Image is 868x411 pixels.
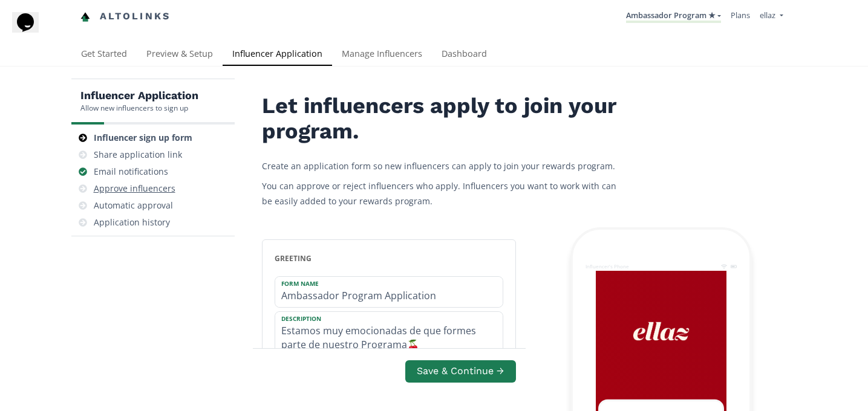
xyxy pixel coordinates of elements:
[262,178,625,209] p: You can approve or reject influencers who apply. Influencers you want to work with can be easily ...
[80,7,171,27] a: Altolinks
[94,216,170,228] div: Application history
[80,103,198,113] div: Allow new influencers to sign up
[94,149,182,161] div: Share application link
[626,296,696,366] img: nKmKAABZpYV7
[94,132,192,144] div: Influencer sign up form
[275,277,491,288] label: Form Name
[94,183,175,195] div: Approve influencers
[405,360,515,383] button: Save & Continue →
[94,166,168,178] div: Email notifications
[223,43,332,67] a: Influencer Application
[94,199,173,212] div: Automatic approval
[262,158,625,173] p: Create an application form so new influencers can apply to join your rewards program.
[262,94,625,144] h2: Let influencers apply to join your program.
[432,43,497,67] a: Dashboard
[71,43,137,67] a: Get Started
[80,88,198,103] h5: Influencer Application
[275,253,312,264] span: greeting
[626,10,721,23] a: Ambassador Program ★
[760,10,775,21] span: ellaz
[137,43,223,67] a: Preview & Setup
[275,312,491,323] label: Description
[731,10,750,21] a: Plans
[12,12,51,48] iframe: chat widget
[332,43,432,67] a: Manage Influencers
[760,10,783,24] a: ellaz
[80,12,90,22] img: favicon-32x32.png
[586,263,629,270] div: Influencer's Phone
[275,312,503,357] textarea: Estamos muy emocionadas de que formes parte de nuestro Programa🍒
